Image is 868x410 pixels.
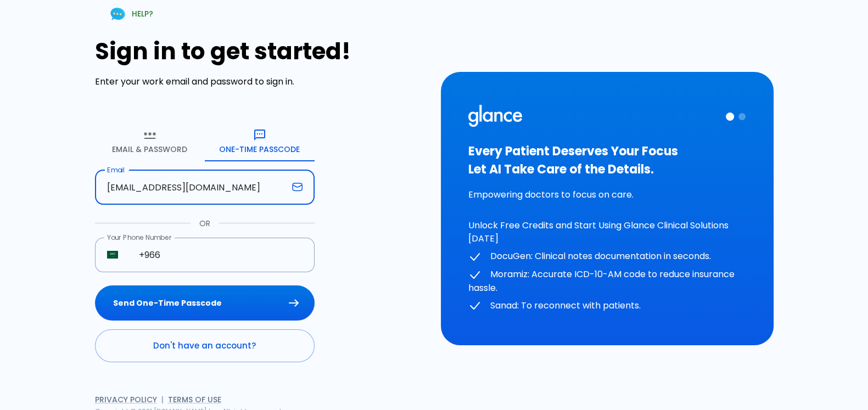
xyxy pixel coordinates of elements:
a: Terms of Use [168,394,221,405]
a: Don't have an account? [95,329,315,362]
p: Moramiz: Accurate ICD-10-AM code to reduce insurance hassle. [468,268,746,295]
button: Email & Password [95,122,205,161]
p: Sanad: To reconnect with patients. [468,299,746,313]
p: Empowering doctors to focus on care. [468,188,746,201]
h1: Sign in to get started! [95,38,428,65]
p: Unlock Free Credits and Start Using Glance Clinical Solutions [DATE] [468,219,746,245]
button: Send One-Time Passcode [95,285,315,321]
span: | [161,394,164,405]
input: dr.ahmed@clinic.com [95,170,288,205]
button: Select country [103,245,122,265]
img: unknown [107,251,118,259]
img: Chat Support [108,4,127,24]
button: One-Time Passcode [205,122,315,161]
p: DocuGen: Clinical notes documentation in seconds. [468,250,746,263]
p: OR [199,218,210,229]
a: Privacy Policy [95,394,157,405]
h3: Every Patient Deserves Your Focus Let AI Take Care of the Details. [468,142,746,178]
p: Enter your work email and password to sign in. [95,75,428,88]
